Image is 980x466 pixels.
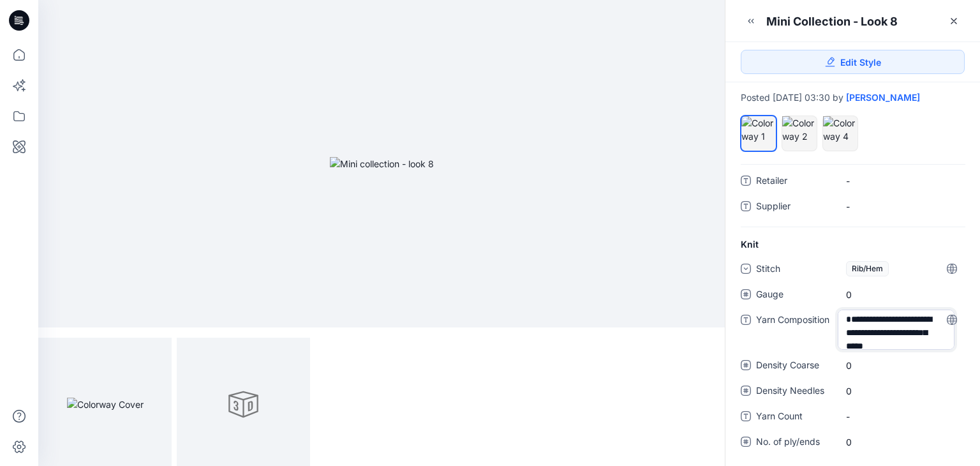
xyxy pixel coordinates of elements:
[741,11,761,31] button: Minimize
[756,312,833,350] span: Yarn Composition
[782,116,817,151] div: Colorway 2
[741,50,965,74] a: Edit Style
[330,157,434,170] img: Mini collection - look 8
[756,287,833,304] span: Gauge
[944,11,964,31] a: Close Style Presentation
[846,200,956,213] span: -
[756,357,833,375] span: Density Coarse
[846,93,920,103] a: [PERSON_NAME]
[741,237,759,251] span: Knit
[846,410,956,423] span: -
[756,434,833,452] span: No. of ply/ends
[846,174,956,188] span: -
[67,398,144,411] img: Colorway Cover
[756,409,833,426] span: Yarn Count
[766,13,898,29] div: Mini collection - look 8
[822,116,858,151] div: Colorway 4
[846,384,956,398] span: 0
[756,199,833,216] span: Supplier
[846,261,889,276] span: Rib/Hem
[846,288,956,301] span: 0
[756,261,833,279] span: Stitch
[741,116,776,151] div: Colorway 1
[840,56,881,69] span: Edit Style
[846,359,956,372] span: 0
[846,435,956,449] span: 0
[756,173,833,191] span: Retailer
[741,93,965,103] div: Posted [DATE] 03:30 by
[756,383,833,401] span: Density Needles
